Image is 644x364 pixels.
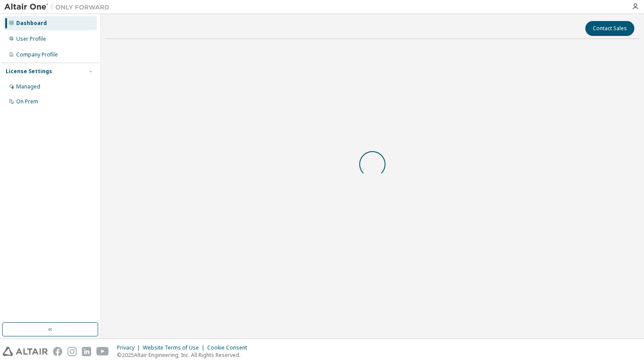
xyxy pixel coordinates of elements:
img: linkedin.svg [82,347,91,356]
div: Dashboard [16,20,47,27]
div: Company Profile [16,51,58,58]
img: Altair One [4,3,114,11]
button: Contact Sales [585,21,634,36]
img: instagram.svg [67,347,77,356]
div: On Prem [16,98,38,105]
div: Cookie Consent [207,344,252,351]
div: User Profile [16,35,46,42]
div: Website Terms of Use [143,344,207,351]
img: facebook.svg [53,347,62,356]
div: Managed [16,83,40,90]
img: youtube.svg [96,347,109,356]
img: altair_logo.svg [3,347,48,356]
div: License Settings [6,68,52,75]
p: © 2025 Altair Engineering, Inc. All Rights Reserved. [117,351,252,359]
div: Privacy [117,344,143,351]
